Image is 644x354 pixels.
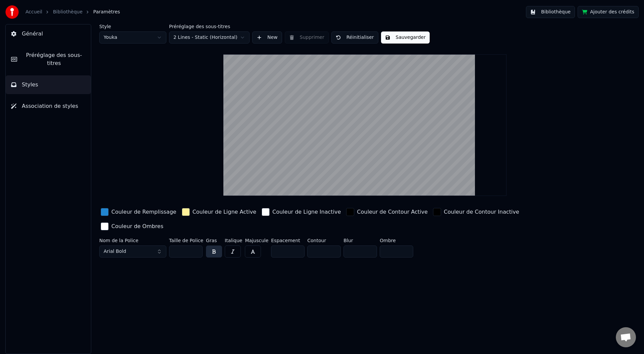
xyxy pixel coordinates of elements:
[6,46,91,73] button: Préréglage des sous-titres
[99,24,166,29] label: Style
[99,221,165,232] button: Couleur de Ombres
[271,238,305,243] label: Espacement
[104,248,126,255] span: Arial Bold
[380,238,413,243] label: Ombre
[616,327,636,347] div: Ouvrir le chat
[6,75,91,94] button: Styles
[432,207,521,217] button: Couleur de Contour Inactive
[25,9,120,15] nav: breadcrumb
[99,238,166,243] label: Nom de la Police
[345,207,429,217] button: Couleur de Contour Active
[357,208,428,216] div: Couleur de Contour Active
[111,222,163,230] div: Couleur de Ombres
[53,9,83,15] a: Bibliothèque
[245,238,268,243] label: Majuscule
[22,30,43,38] span: Général
[260,207,342,217] button: Couleur de Ligne Inactive
[93,9,120,15] span: Paramètres
[5,5,19,19] img: youka
[25,9,42,15] a: Accueil
[307,238,341,243] label: Contour
[444,208,519,216] div: Couleur de Contour Inactive
[578,6,639,18] button: Ajouter des crédits
[193,208,256,216] div: Couleur de Ligne Active
[22,102,78,110] span: Association de styles
[381,31,430,44] button: Sauvegarder
[331,31,378,44] button: Réinitialiser
[206,238,222,243] label: Gras
[343,238,377,243] label: Blur
[6,24,91,43] button: Général
[169,24,250,29] label: Préréglage des sous-titres
[6,97,91,116] button: Association de styles
[225,238,242,243] label: Italique
[99,207,178,217] button: Couleur de Remplissage
[22,81,38,89] span: Styles
[111,208,176,216] div: Couleur de Remplissage
[252,31,282,44] button: New
[272,208,341,216] div: Couleur de Ligne Inactive
[180,207,258,217] button: Couleur de Ligne Active
[169,238,203,243] label: Taille de Police
[526,6,575,18] button: Bibliothèque
[22,51,86,67] span: Préréglage des sous-titres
